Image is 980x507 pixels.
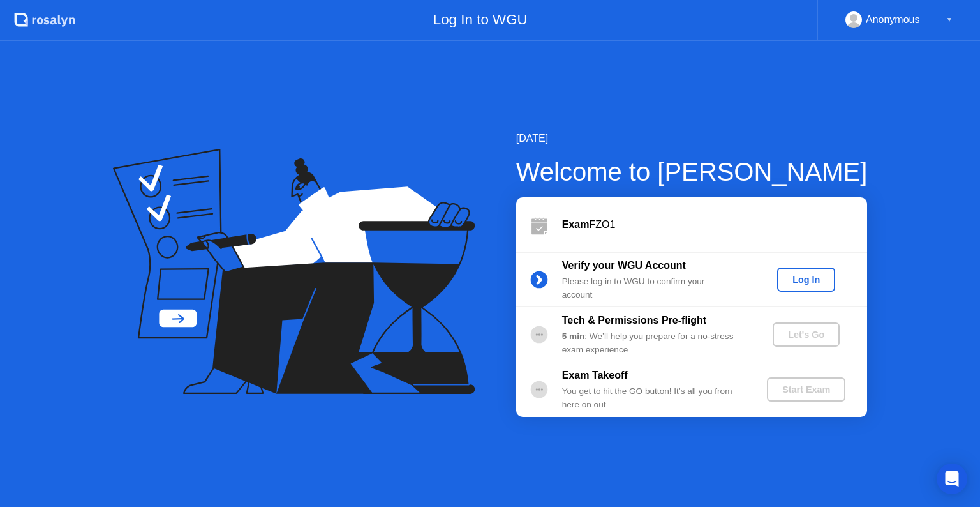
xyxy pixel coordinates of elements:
div: Anonymous [866,11,920,28]
b: Exam [562,219,590,230]
div: Log In [782,275,830,285]
b: Verify your WGU Account [562,260,686,271]
button: Let's Go [773,322,840,347]
div: FZO1 [562,217,867,232]
div: Let's Go [778,329,835,340]
div: Start Exam [772,384,840,395]
div: Welcome to [PERSON_NAME] [516,153,868,191]
b: Tech & Permissions Pre-flight [562,315,706,326]
div: ▼ [946,11,953,28]
button: Log In [777,268,835,292]
div: : We’ll help you prepare for a no-stress exam experience [562,330,746,356]
b: 5 min [562,331,585,341]
button: Start Exam [767,377,845,402]
div: [DATE] [516,131,868,146]
div: Open Intercom Messenger [937,464,967,494]
div: Please log in to WGU to confirm your account [562,275,746,301]
b: Exam Takeoff [562,370,628,381]
div: You get to hit the GO button! It’s all you from here on out [562,385,746,411]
